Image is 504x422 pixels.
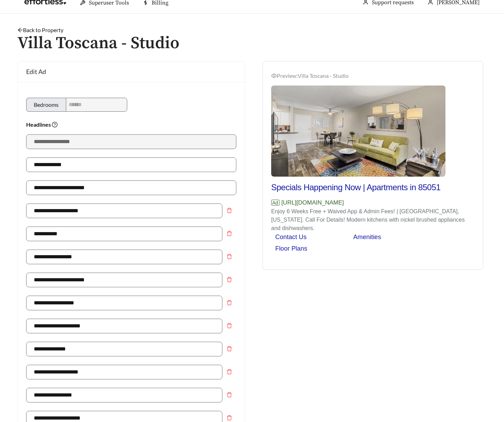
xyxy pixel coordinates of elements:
button: Remove field [222,273,236,287]
button: Remove field [222,365,236,379]
span: delete [223,346,236,351]
div: Bedrooms [26,98,66,112]
span: delete [223,300,236,305]
button: Remove field [222,319,236,333]
span: delete [223,415,236,421]
button: Remove field [222,250,236,264]
span: delete [223,323,236,328]
button: Remove field [222,227,236,240]
img: Preview_Villa Toscana - Studio [271,86,445,177]
a: Floor Plans [275,245,307,252]
h2: Specials Happening Now | Apartments in 85051 [271,182,474,193]
a: arrow-leftBack to Property [17,27,63,33]
button: Remove field [222,388,236,402]
strong: Headlines [26,121,58,128]
span: delete [223,392,236,398]
span: delete [223,369,236,375]
span: delete [223,231,236,236]
span: Ad [271,200,280,206]
button: Remove field [222,296,236,310]
span: eye [271,73,277,79]
div: Edit Ad [26,61,236,82]
p: Enjoy 6 Weeks Free + Waived App & Admin Fees! | [GEOGRAPHIC_DATA], [US_STATE]. Call For Details! ... [271,207,474,232]
span: arrow-left [17,27,23,33]
h1: Villa Toscana - Studio [17,34,487,53]
span: delete [223,277,236,282]
span: delete [223,208,236,213]
p: [URL][DOMAIN_NAME] [271,198,474,207]
span: delete [223,254,236,259]
a: Amenities [353,234,381,240]
span: question-circle [52,122,58,127]
button: Remove field [222,342,236,356]
div: Preview: Villa Toscana - Studio [271,72,474,80]
button: Remove field [222,203,236,217]
a: Contact Us [275,234,307,240]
